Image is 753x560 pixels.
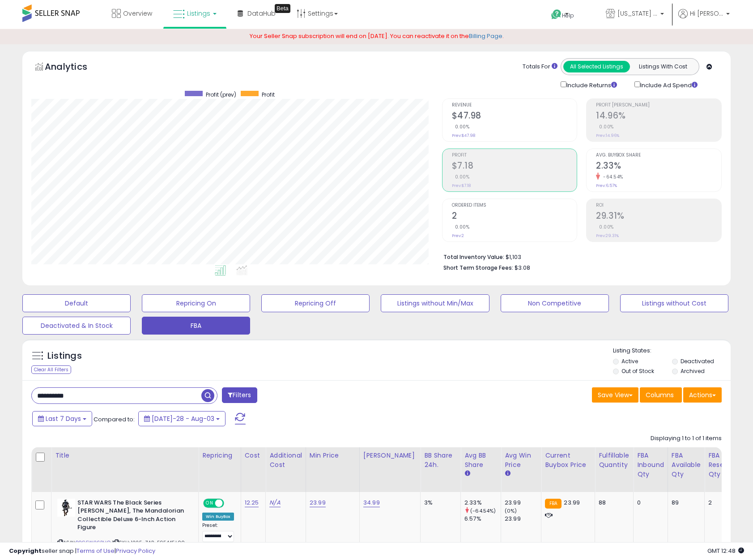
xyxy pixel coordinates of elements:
div: 89 [672,499,698,507]
div: Min Price [310,451,356,460]
span: Last 7 Days [46,414,81,423]
span: Ordered Items [452,203,577,208]
div: 3% [424,499,454,507]
label: Active [621,357,638,365]
button: Filters [222,387,257,403]
span: Profit [PERSON_NAME] [596,103,721,108]
div: Cost [245,451,262,460]
b: Total Inventory Value: [443,253,504,261]
button: Actions [683,387,722,403]
small: (0%) [505,507,517,514]
span: Overview [123,9,152,18]
button: Listings without Cost [620,294,728,312]
span: [US_STATE] Toy Factory [617,9,658,18]
a: Terms of Use [77,547,115,555]
div: Include Ad Spend [628,80,712,90]
small: -64.54% [600,174,623,180]
b: Short Term Storage Fees: [443,264,513,272]
div: Totals For [523,63,557,71]
h2: 29.31% [596,211,721,223]
h2: $7.18 [452,161,577,173]
h2: 2 [452,211,577,223]
small: Prev: 14.96% [596,133,619,138]
span: Compared to: [94,415,135,424]
span: Profit [452,153,577,158]
a: 23.99 [310,498,326,507]
label: Archived [681,367,705,375]
h2: 2.33% [596,161,721,173]
button: Repricing On [142,294,250,312]
div: Fulfillable Quantity [599,451,630,470]
button: Save View [592,387,638,403]
img: 415QGCL95gL._SL40_.jpg [57,499,75,517]
strong: Copyright [9,547,42,555]
span: Hi [PERSON_NAME] [690,9,723,18]
div: 6.57% [464,515,501,523]
span: | SKU: 1225-ZAP-F95445L00-5010996204004-cp6 [57,539,187,552]
span: Profit (prev) [206,91,236,98]
button: Default [22,294,131,312]
div: BB Share 24h. [424,451,457,470]
i: Get Help [551,9,562,20]
small: (-64.54%) [470,507,496,514]
small: 0.00% [596,224,614,230]
div: Title [55,451,195,460]
span: Help [562,12,574,19]
small: Prev: $47.98 [452,133,475,138]
button: Deactivated & In Stock [22,317,131,335]
span: $3.08 [515,263,530,272]
h2: 14.96% [596,110,721,123]
span: Listings [187,9,210,18]
p: Listing States: [613,347,731,355]
span: Avg. Buybox Share [596,153,721,158]
button: Non Competitive [501,294,609,312]
div: 2 [708,499,735,507]
div: 23.99 [505,499,541,507]
span: 2025-08-11 12:48 GMT [707,547,744,555]
span: Profit [262,91,275,98]
small: 0.00% [452,123,470,130]
div: Win BuyBox [202,513,234,521]
button: Last 7 Days [32,411,92,426]
a: Help [544,2,591,29]
button: All Selected Listings [563,61,630,72]
div: 2.33% [464,499,501,507]
div: FBA inbound Qty [637,451,664,479]
small: 0.00% [452,224,470,230]
a: 12.25 [245,498,259,507]
div: Additional Cost [269,451,302,470]
div: Repricing [202,451,237,460]
span: DataHub [247,9,276,18]
small: FBA [545,499,562,509]
span: [DATE]-28 - Aug-03 [152,414,214,423]
a: Hi [PERSON_NAME] [678,9,730,29]
div: Tooltip anchor [275,4,290,13]
small: 0.00% [452,174,470,180]
div: 0 [637,499,661,507]
small: Avg BB Share. [464,470,470,478]
a: N/A [269,498,280,507]
li: $1,103 [443,251,715,262]
div: 23.99 [505,515,541,523]
small: Prev: 2 [452,233,464,238]
div: Displaying 1 to 1 of 1 items [651,434,722,443]
small: Avg Win Price. [505,470,510,478]
small: Prev: 6.57% [596,183,617,188]
small: 0.00% [596,123,614,130]
div: [PERSON_NAME] [363,451,417,460]
div: Clear All Filters [31,365,71,374]
small: Prev: $7.18 [452,183,471,188]
div: Preset: [202,522,234,543]
button: FBA [142,317,250,335]
span: Your Seller Snap subscription will end on [DATE]. You can reactivate it on the . [250,32,504,40]
div: FBA Available Qty [672,451,701,479]
label: Deactivated [681,357,714,365]
span: Revenue [452,103,577,108]
button: [DATE]-28 - Aug-03 [138,411,225,426]
div: Avg BB Share [464,451,497,470]
div: FBA Reserved Qty [708,451,738,479]
small: Prev: 29.31% [596,233,619,238]
div: 88 [599,499,626,507]
span: ON [204,499,215,507]
button: Listings without Min/Max [381,294,489,312]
